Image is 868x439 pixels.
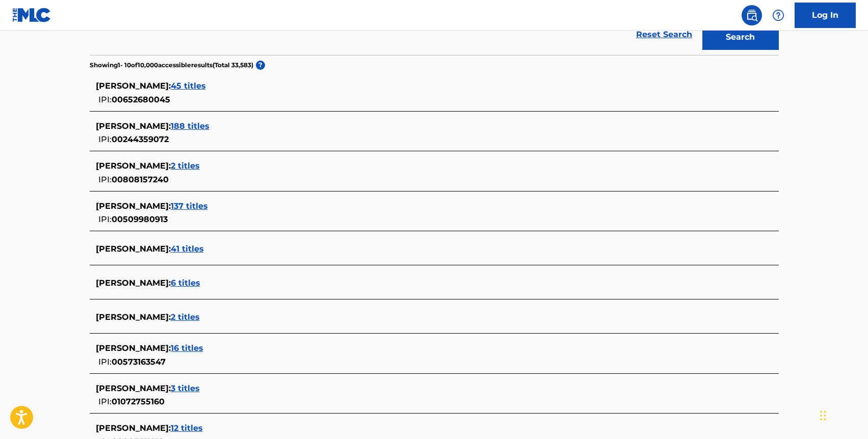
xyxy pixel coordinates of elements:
[817,390,868,439] iframe: Chat Widget
[631,23,697,46] a: Reset Search
[98,134,112,144] span: IPI:
[12,8,51,22] img: MLC Logo
[96,278,171,288] span: [PERSON_NAME] :
[96,81,171,91] span: [PERSON_NAME] :
[112,357,166,367] span: 00573163547
[96,383,171,393] span: [PERSON_NAME] :
[96,423,171,433] span: [PERSON_NAME] :
[171,423,203,433] span: 12 titles
[96,161,171,171] span: [PERSON_NAME] :
[256,61,265,70] span: ?
[96,121,171,131] span: [PERSON_NAME] :
[746,9,758,21] img: search
[171,244,204,254] span: 41 titles
[98,214,112,224] span: IPI:
[171,343,203,353] span: 16 titles
[112,214,168,224] span: 00509980913
[768,5,788,25] div: Help
[112,397,165,406] span: 01072755160
[171,312,200,322] span: 2 titles
[90,61,253,70] p: Showing 1 - 10 of 10,000 accessible results (Total 33,583 )
[171,161,200,171] span: 2 titles
[98,357,112,367] span: IPI:
[98,175,112,184] span: IPI:
[96,312,171,322] span: [PERSON_NAME] :
[171,201,208,211] span: 137 titles
[171,121,209,131] span: 188 titles
[96,201,171,211] span: [PERSON_NAME] :
[171,383,200,393] span: 3 titles
[171,81,206,91] span: 45 titles
[820,400,826,431] div: Drag
[171,278,200,288] span: 6 titles
[112,95,170,104] span: 00652680045
[112,175,169,184] span: 00808157240
[772,9,784,21] img: help
[98,397,112,406] span: IPI:
[96,343,171,353] span: [PERSON_NAME] :
[96,244,171,254] span: [PERSON_NAME] :
[742,5,762,25] a: Public Search
[702,24,779,50] button: Search
[795,3,856,28] a: Log In
[98,95,112,104] span: IPI:
[112,134,169,144] span: 00244359072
